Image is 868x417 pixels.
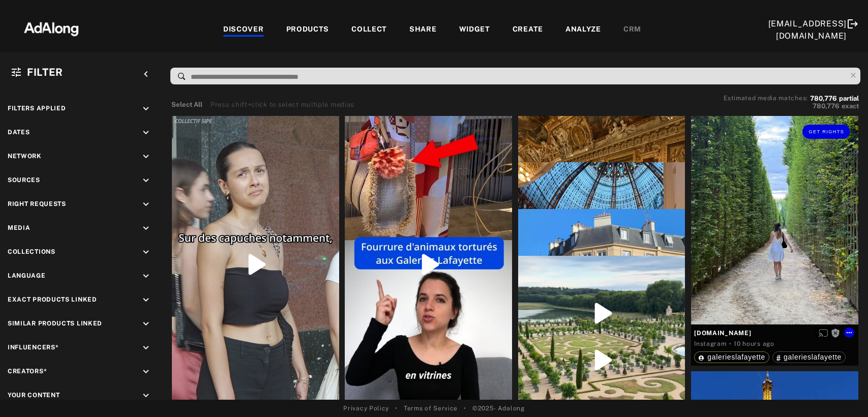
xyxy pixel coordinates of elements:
span: Get rights [809,129,844,134]
div: galerieslafayette [698,353,765,361]
span: • [464,404,466,413]
div: COLLECT [351,24,387,36]
a: Privacy Policy [343,404,389,413]
div: Instagram [694,339,726,348]
div: ANALYZE [565,24,601,36]
i: keyboard_arrow_down [140,103,152,114]
span: • [395,404,398,413]
i: keyboard_arrow_down [140,127,152,138]
i: keyboard_arrow_left [140,69,152,80]
span: Dates [8,129,30,136]
span: Sources [8,176,40,184]
i: keyboard_arrow_down [140,390,152,401]
span: © 2025 - Adalong [472,404,525,413]
i: keyboard_arrow_down [140,318,152,330]
div: galerieslafayette [776,353,842,361]
span: Right Requests [8,200,66,207]
span: Your Content [8,392,59,399]
span: Language [8,272,46,279]
span: Filter [27,66,63,78]
span: Collections [8,248,55,255]
span: galerieslafayette [784,353,842,361]
button: Select All [171,100,202,110]
span: Estimated media matches: [724,95,808,102]
div: CREATE [513,24,543,36]
i: keyboard_arrow_down [140,342,152,353]
span: Rights not requested [831,329,840,336]
span: · [729,340,732,348]
i: keyboard_arrow_down [140,366,152,377]
span: galerieslafayette [707,353,765,361]
span: Similar Products Linked [8,320,102,327]
span: 780,776 [810,95,837,102]
span: Network [8,153,42,160]
span: 780,776 [813,102,840,110]
button: 780,776exact [724,101,859,111]
div: DISCOVER [223,24,264,36]
i: keyboard_arrow_down [140,294,152,306]
a: Terms of Service [404,404,458,413]
div: Press shift+click to select multiple medias [211,100,354,110]
span: Exact Products Linked [8,296,97,303]
i: keyboard_arrow_down [140,199,152,210]
div: SHARE [409,24,437,36]
span: Media [8,224,31,231]
div: WIDGET [459,24,490,36]
button: 780,776partial [810,96,859,101]
time: 2025-08-24T22:13:01.000Z [734,340,774,347]
button: Get rights [802,125,849,139]
span: Creators* [8,368,47,375]
i: keyboard_arrow_down [140,151,152,162]
i: keyboard_arrow_down [140,247,152,258]
i: keyboard_arrow_down [140,175,152,186]
div: CRM [623,24,641,36]
img: 63233d7d88ed69de3c212112c67096b6.png [7,13,96,43]
button: Enable diffusion on this media [816,327,831,338]
div: PRODUCTS [286,24,330,36]
span: Influencers* [8,344,58,351]
i: keyboard_arrow_down [140,223,152,234]
span: Filters applied [8,105,66,112]
div: [EMAIL_ADDRESS][DOMAIN_NAME] [768,18,847,42]
i: keyboard_arrow_down [140,271,152,282]
span: [DOMAIN_NAME] [694,329,855,338]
